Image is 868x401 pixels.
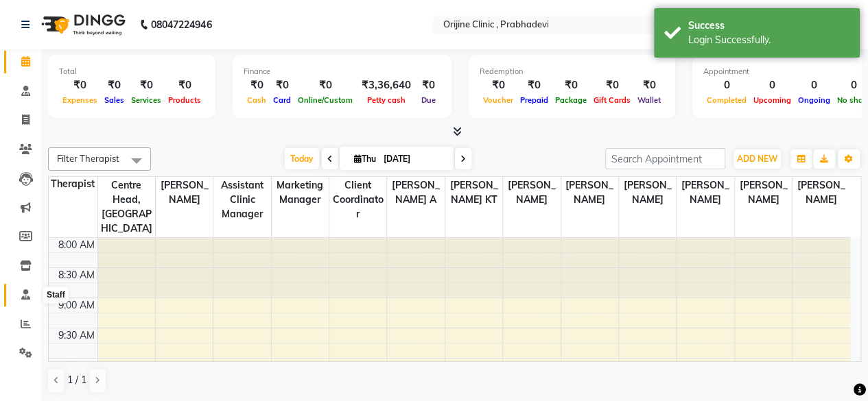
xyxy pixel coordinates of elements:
[329,177,386,223] span: Client Coordinator
[480,77,517,93] div: ₹0
[128,77,165,93] div: ₹0
[56,298,97,313] div: 9:00 AM
[294,77,356,93] div: ₹0
[244,66,441,77] div: Finance
[737,154,777,164] span: ADD NEW
[634,77,664,93] div: ₹0
[734,149,781,169] button: ADD NEW
[795,77,834,93] div: 0
[67,373,86,387] span: 1 / 1
[56,238,97,252] div: 8:00 AM
[56,268,97,282] div: 8:30 AM
[57,153,119,164] span: Filter Therapist
[270,95,294,105] span: Card
[356,77,417,93] div: ₹3,36,640
[101,95,128,105] span: Sales
[294,95,356,105] span: Online/Custom
[128,95,165,105] span: Services
[795,95,834,105] span: Ongoing
[793,177,850,208] span: [PERSON_NAME]
[552,95,590,105] span: Package
[703,95,750,105] span: Completed
[517,77,552,93] div: ₹0
[445,177,502,208] span: [PERSON_NAME] KT
[677,177,734,208] span: [PERSON_NAME]
[503,177,560,208] span: [PERSON_NAME]
[417,77,441,93] div: ₹0
[351,154,379,164] span: Thu
[364,95,409,105] span: Petty cash
[43,287,69,304] div: Staff
[480,95,517,105] span: Voucher
[285,148,319,169] span: Today
[590,95,634,105] span: Gift Cards
[244,95,270,105] span: Cash
[50,359,97,373] div: 10:00 AM
[101,77,128,93] div: ₹0
[59,95,101,105] span: Expenses
[517,95,552,105] span: Prepaid
[703,77,750,93] div: 0
[688,33,849,47] div: Login Successfully.
[418,95,439,105] span: Due
[735,177,792,208] span: [PERSON_NAME]
[270,77,294,93] div: ₹0
[165,77,204,93] div: ₹0
[272,177,329,208] span: Marketing Manager
[244,77,270,93] div: ₹0
[59,77,101,93] div: ₹0
[634,95,664,105] span: Wallet
[379,149,448,169] input: 2025-09-04
[387,177,444,208] span: [PERSON_NAME] A
[59,66,204,77] div: Total
[552,77,590,93] div: ₹0
[35,5,129,44] img: logo
[151,5,211,44] b: 08047224946
[561,177,618,208] span: [PERSON_NAME]
[750,77,795,93] div: 0
[590,77,634,93] div: ₹0
[156,177,213,208] span: [PERSON_NAME]
[480,66,664,77] div: Redemption
[213,177,270,223] span: Assistant Clinic Manager
[605,148,725,169] input: Search Appointment
[688,19,849,33] div: Success
[98,177,155,237] span: Centre Head,[GEOGRAPHIC_DATA]
[619,177,676,208] span: [PERSON_NAME]
[165,95,204,105] span: Products
[56,328,97,343] div: 9:30 AM
[750,95,795,105] span: Upcoming
[49,177,97,191] div: Therapist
